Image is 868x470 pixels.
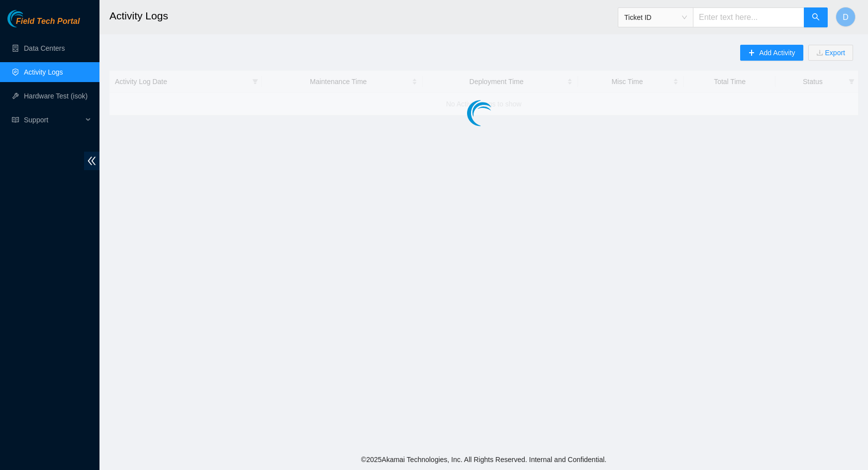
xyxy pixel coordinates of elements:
[16,17,80,26] span: Field Tech Portal
[748,49,755,57] span: plus
[24,68,63,76] a: Activity Logs
[24,92,88,100] a: Hardware Test (isok)
[740,45,803,61] button: plusAdd Activity
[99,449,868,470] footer: © 2025 Akamai Technologies, Inc. All Rights Reserved. Internal and Confidential.
[12,116,19,123] span: read
[812,13,820,22] span: search
[24,110,83,130] span: Support
[843,11,849,23] span: D
[7,18,80,31] a: Akamai TechnologiesField Tech Portal
[759,47,795,58] span: Add Activity
[24,44,65,52] a: Data Centers
[808,45,853,61] button: downloadExport
[7,10,50,27] img: Akamai Technologies
[693,7,804,27] input: Enter text here...
[804,7,828,27] button: search
[624,10,687,25] span: Ticket ID
[836,7,856,27] button: D
[84,152,99,170] span: double-left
